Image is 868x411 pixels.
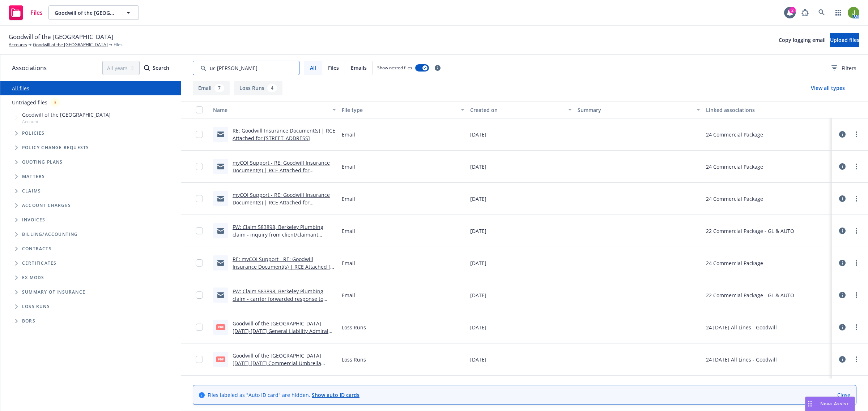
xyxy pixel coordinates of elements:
[233,256,335,278] a: RE: myCOI Support - RE: Goodwill Insurance Document(s) | RCE Attached for [STREET_ADDRESS]
[377,65,412,71] span: Show nested files
[848,7,859,18] img: photo
[342,227,355,235] span: Email
[6,3,46,23] a: Files
[799,81,856,95] button: View all types
[22,319,35,323] span: BORs
[820,401,849,407] span: Nova Assist
[779,36,826,43] span: Copy logging email
[233,288,323,310] a: FW: Claim 583898, Berkeley Plumbing claim - carrier forwarded response to claimant re:claim to cl...
[144,61,169,75] button: SearchSearch
[22,247,52,251] span: Contracts
[831,64,856,72] span: Filters
[706,324,777,331] div: 24 [DATE] All Lines - Goodwill
[342,131,355,138] span: Email
[470,324,486,331] span: [DATE]
[216,356,225,362] span: pdf
[814,5,829,20] a: Search
[144,65,150,71] svg: Search
[578,106,693,114] div: Summary
[55,9,117,17] span: Goodwill of the [GEOGRAPHIC_DATA]
[210,101,339,118] button: Name
[706,259,763,267] div: 24 Commercial Package
[234,81,282,95] button: Loss Runs
[22,232,78,237] span: Billing/Accounting
[831,61,856,75] button: Filters
[196,227,203,234] input: Toggle Row Selected
[789,7,796,13] div: 2
[267,84,277,92] div: 4
[144,61,169,75] div: Search
[706,131,763,138] div: 24 Commercial Package
[342,195,355,203] span: Email
[328,64,339,72] span: Files
[342,324,366,331] span: Loss Runs
[22,131,45,135] span: Policies
[470,259,486,267] span: [DATE]
[193,61,299,75] input: Search by keyword...
[706,356,777,363] div: 24 [DATE] All Lines - Goodwill
[22,304,50,309] span: Loss Runs
[22,261,56,265] span: Certificates
[470,106,563,114] div: Created on
[193,81,230,95] button: Email
[852,226,861,235] a: more
[852,194,861,203] a: more
[470,195,486,203] span: [DATE]
[196,195,203,202] input: Toggle Row Selected
[233,224,323,246] a: FW: Claim 583898, Berkeley Plumbing claim - inquiry from client/claimant re:plumbing issue/claim
[196,324,203,331] input: Toggle Row Selected
[12,63,47,73] span: Associations
[342,356,366,363] span: Loss Runs
[12,99,47,106] a: Untriaged files
[798,5,812,20] a: Report a Bug
[214,84,224,92] div: 7
[22,111,111,118] span: Goodwill of the [GEOGRAPHIC_DATA]
[233,127,335,142] a: RE: Goodwill Insurance Document(s) | RCE Attached for [STREET_ADDRESS]
[48,5,139,20] button: Goodwill of the [GEOGRAPHIC_DATA]
[22,118,111,125] span: Account
[33,42,108,48] a: Goodwill of the [GEOGRAPHIC_DATA]
[233,191,330,213] a: myCOI Support - RE: Goodwill Insurance Document(s) | RCE Attached for [STREET_ADDRESS]
[805,397,855,411] button: Nova Assist
[467,101,574,118] button: Created on
[196,163,203,170] input: Toggle Row Selected
[351,64,367,72] span: Emails
[196,259,203,267] input: Toggle Row Selected
[470,227,486,235] span: [DATE]
[470,356,486,363] span: [DATE]
[22,203,71,208] span: Account charges
[22,146,89,150] span: Policy change requests
[852,259,861,267] a: more
[470,291,486,299] span: [DATE]
[310,64,316,72] span: All
[0,109,181,227] div: Tree Example
[216,324,225,330] span: pdf
[575,101,703,118] button: Summary
[312,391,359,398] a: Show auto ID cards
[22,218,46,222] span: Invoices
[22,160,63,164] span: Quoting plans
[342,163,355,170] span: Email
[22,276,44,280] span: Ex Mods
[703,101,832,118] button: Linked associations
[706,163,763,170] div: 24 Commercial Package
[842,64,856,72] span: Filters
[342,259,355,267] span: Email
[342,291,355,299] span: Email
[22,174,45,179] span: Matters
[233,159,330,181] a: myCOI Support - RE: Goodwill Insurance Document(s) | RCE Attached for [STREET_ADDRESS]
[830,33,859,47] button: Upload files
[837,391,850,399] a: Close
[22,290,85,294] span: Summary of insurance
[852,130,861,139] a: more
[213,106,328,114] div: Name
[852,323,861,332] a: more
[852,291,861,299] a: more
[706,195,763,203] div: 24 Commercial Package
[196,106,203,113] input: Select all
[779,33,826,47] button: Copy logging email
[470,131,486,138] span: [DATE]
[196,356,203,363] input: Toggle Row Selected
[22,189,41,193] span: Claims
[9,32,114,42] span: Goodwill of the [GEOGRAPHIC_DATA]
